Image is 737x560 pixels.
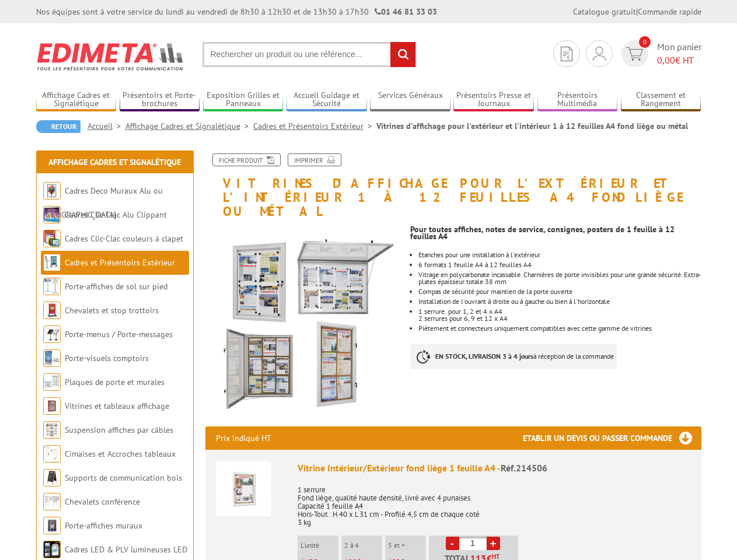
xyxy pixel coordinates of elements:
[65,233,183,244] a: Cadres Clic-Clac couleurs à clapet
[626,47,643,61] img: devis rapide
[120,90,200,110] a: Présentoirs et Porte-brochures
[43,541,61,558] img: Cadres LED & PLV lumineuses LED
[501,462,547,474] span: Réf.214506
[65,209,167,220] a: Cadres Clic-Clac Alu Clippant
[376,120,688,132] li: Vitrines d'affichage pour l'extérieur et l'intérieur 1 à 12 feuilles A4 fond liège ou métal
[344,541,382,549] p: 2 à 4
[446,537,459,550] a: -
[65,425,173,435] a: Suspension affiches par câbles
[410,224,675,242] strong: Pour toutes affiches, notes de service, consignes, posters de 1 feuille à 12 feuilles A4
[65,401,169,411] a: Vitrines et tableaux affichage
[36,6,437,17] div: Nos équipes sont à votre service du lundi au vendredi de 8h30 à 12h30 et de 13h30 à 17h30
[388,541,426,549] p: 5 et +
[418,271,701,285] li: Vitrage en polycarbonate incassable. Charnières de porte invisibles pour une grande sécurité. Ext...
[621,90,701,110] a: Classement et Rangement
[253,121,376,131] a: Cadres et Présentoirs Extérieur
[65,449,176,459] a: Cimaises et Accroches tableaux
[593,47,606,61] img: devis rapide
[125,121,253,131] a: Affichage Cadres et Signalétique
[36,35,185,78] img: Edimeta
[216,461,271,516] img: Vitrine Intérieur/Extérieur fond liège 1 feuille A4
[561,47,572,61] img: devis rapide
[65,353,149,363] a: Porte-visuels comptoirs
[65,281,167,292] a: Porte-affiches de sol sur pied
[43,230,61,247] img: Cadres Clic-Clac couleurs à clapet
[418,288,701,295] li: Compas de sécurité pour maintien de la porte ouverte
[65,473,182,483] a: Supports de communication bois
[298,461,691,475] div: Vitrine Intérieur/Extérieur fond liège 1 feuille A4 -
[418,261,701,268] li: 6 formats 1 feuille A4 à 12 feuilles A4
[418,298,701,305] li: Installation de l'ouvrant à droite ou à gauche ou bien à l'horizontale
[43,445,61,463] img: Cimaises et Accroches tableaux
[212,153,281,166] a: Fiche produit
[43,185,163,220] a: Cadres Deco Muraux Alu ou [GEOGRAPHIC_DATA]
[88,121,125,131] a: Accueil
[657,40,701,67] span: Mon panier
[43,254,61,271] img: Cadres et Présentoirs Extérieur
[205,225,402,421] img: vitrines_d_affichage_214506_1.jpg
[43,421,61,439] img: Suspension affiches par câbles
[410,344,617,369] p: à réception de la commande
[287,90,367,110] a: Accueil Guidage et Sécurité
[537,90,618,110] a: Présentoirs Multimédia
[638,6,701,17] a: Commande rapide
[657,54,675,66] span: 0,00
[48,157,181,167] a: Affichage Cadres et Signalétique
[36,90,117,110] a: Affichage Cadres et Signalétique
[43,278,61,295] img: Porte-affiches de sol sur pied
[657,54,701,67] span: € HT
[43,182,61,199] img: Cadres Deco Muraux Alu ou Bois
[487,537,500,550] a: +
[418,251,701,258] p: Etanches pour une installation à l'extérieur
[65,329,173,339] a: Porte-menus / Porte-messages
[523,426,701,450] h3: Etablir un devis ou passer commande
[573,6,701,17] div: |
[65,305,159,316] a: Chevalets et stop trottoirs
[435,352,533,360] strong: EN STOCK, LIVRAISON 3 à 4 jours
[43,349,61,367] img: Porte-visuels comptoirs
[65,496,140,507] a: Chevalets conférence
[453,90,534,110] a: Présentoirs Presse et Journaux
[203,90,284,110] a: Exposition Grilles et Panneaux
[390,42,415,67] input: rechercher
[65,544,187,555] a: Cadres LED & PLV lumineuses LED
[298,478,691,527] p: 1 serrure Fond liège, qualité haute densité, livré avec 4 punaises Capacité 1 feuille A4 Hors-Tou...
[65,377,165,387] a: Plaques de porte et murales
[43,517,61,534] img: Porte-affiches muraux
[288,153,341,166] a: Imprimer
[43,302,61,319] img: Chevalets et stop trottoirs
[43,397,61,415] img: Vitrines et tableaux affichage
[43,469,61,487] img: Supports de communication bois
[573,6,636,17] a: Catalogue gratuit
[65,520,142,531] a: Porte-affiches muraux
[43,373,61,391] img: Plaques de porte et murales
[418,325,701,332] li: Piètement et connecteurs uniquement compatibles avec cette gamme de vitrines
[202,42,416,67] input: Rechercher un produit ou une référence...
[65,257,175,268] a: Cadres et Présentoirs Extérieur
[197,153,710,219] h1: Vitrines d'affichage pour l'extérieur et l'intérieur 1 à 12 feuilles A4 fond liège ou métal
[370,90,450,110] a: Services Généraux
[43,493,61,510] img: Chevalets conférence
[43,325,61,343] img: Porte-menus / Porte-messages
[418,308,701,322] li: 1 serrure pour 1, 2 et 4 x A4 2 serrures pour 6, 9 et 12 x A4
[619,40,701,67] a: devis rapide 0 Mon panier 0,00€ HT
[375,6,437,17] strong: 01 46 81 33 03
[36,120,81,133] a: Retour
[301,541,338,549] p: L'unité
[216,426,271,450] p: Prix indiqué HT
[639,36,651,48] span: 0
